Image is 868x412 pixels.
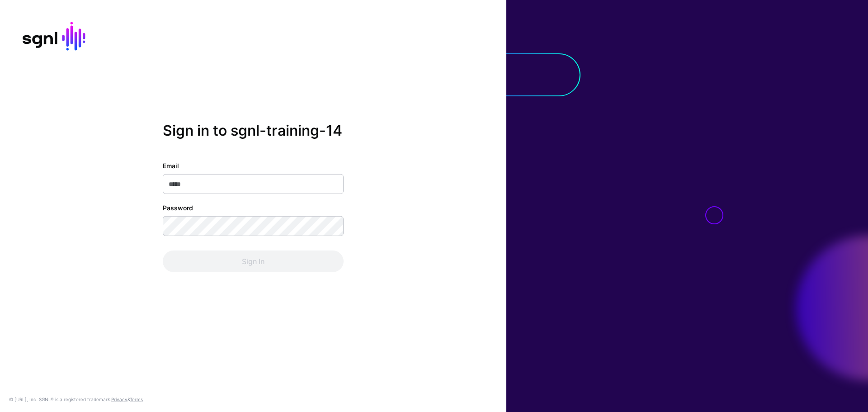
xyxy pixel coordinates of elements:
[163,161,179,170] label: Email
[130,397,143,402] a: Terms
[9,396,143,403] div: © [URL], Inc. SGNL® is a registered trademark. &
[111,397,127,402] a: Privacy
[163,203,193,213] label: Password
[163,122,344,139] h2: Sign in to sgnl-training-14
